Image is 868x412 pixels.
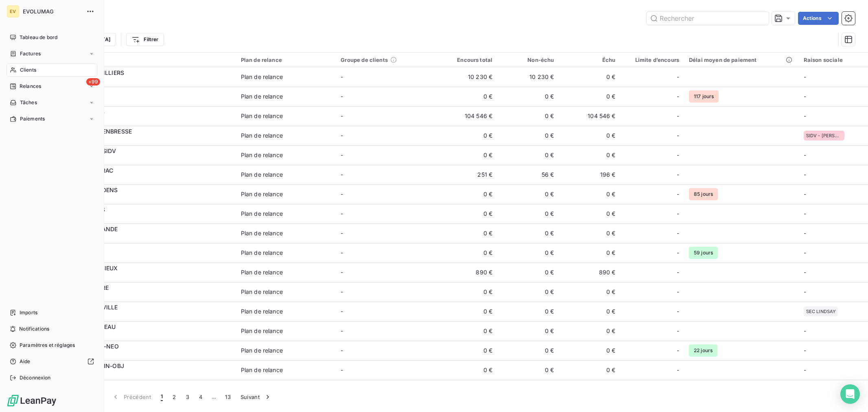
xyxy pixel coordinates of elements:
[497,302,559,321] td: 0 €
[7,80,97,93] a: +99Relances
[689,344,717,357] span: 22 jours
[804,230,806,237] span: -
[559,321,620,341] td: 0 €
[677,249,679,257] span: -
[436,184,497,204] td: 0 €
[7,339,97,352] a: Paramètres et réglages
[804,191,806,197] span: -
[804,347,806,354] span: -
[559,204,620,224] td: 0 €
[341,112,343,119] span: -
[436,204,497,224] td: 0 €
[804,93,806,100] span: -
[497,243,559,263] td: 0 €
[497,87,559,106] td: 0 €
[56,175,231,183] span: 00011867
[677,190,679,198] span: -
[497,341,559,360] td: 0 €
[677,171,679,179] span: -
[107,388,156,405] button: Précédent
[241,92,283,101] div: Plan de relance
[677,268,679,276] span: -
[341,171,343,178] span: -
[436,360,497,380] td: 0 €
[56,155,231,163] span: 00012970
[161,393,163,401] span: 1
[559,282,620,302] td: 0 €
[7,5,20,18] div: EV
[436,263,497,282] td: 890 €
[207,390,220,403] span: …
[56,331,231,339] span: 00001222
[341,308,343,315] span: -
[677,229,679,237] span: -
[241,288,283,296] div: Plan de relance
[804,366,806,373] span: -
[341,230,343,237] span: -
[559,341,620,360] td: 0 €
[241,210,283,218] div: Plan de relance
[559,145,620,165] td: 0 €
[677,131,679,140] span: -
[497,126,559,145] td: 0 €
[341,132,343,139] span: -
[20,115,45,123] span: Paiements
[497,106,559,126] td: 0 €
[806,133,842,138] span: SIDV - [PERSON_NAME]
[502,57,554,63] div: Non-échu
[341,288,343,295] span: -
[689,188,718,200] span: 85 jours
[436,67,497,87] td: 10 230 €
[436,126,497,145] td: 0 €
[241,57,331,63] div: Plan de relance
[7,64,97,77] a: Clients
[236,388,277,405] button: Suivant
[56,96,231,105] span: 00013350
[56,253,231,261] span: 00013549
[497,380,559,399] td: 0 €
[677,307,679,316] span: -
[647,12,769,25] input: Rechercher
[559,67,620,87] td: 0 €
[86,78,100,85] span: +99
[156,388,168,405] button: 1
[7,96,97,109] a: Tâches
[56,116,231,124] span: 00013391
[56,214,231,222] span: 00003633
[241,307,283,316] div: Plan de relance
[7,394,57,407] img: Logo LeanPay
[689,57,794,63] div: Délai moyen de paiement
[56,233,231,241] span: 00000642
[341,366,343,373] span: -
[7,112,97,125] a: Paiements
[20,309,37,316] span: Imports
[241,229,283,237] div: Plan de relance
[497,263,559,282] td: 0 €
[497,321,559,341] td: 0 €
[677,366,679,374] span: -
[804,269,806,276] span: -
[497,184,559,204] td: 0 €
[806,309,836,314] span: SEC LINDSAY
[436,380,497,399] td: 0 €
[20,34,57,41] span: Tableau de bord
[241,171,283,179] div: Plan de relance
[341,57,388,63] span: Groupe de clients
[341,249,343,256] span: -
[56,272,231,281] span: 00003068
[804,151,806,158] span: -
[677,327,679,335] span: -
[798,12,839,25] button: Actions
[689,90,719,103] span: 117 jours
[804,288,806,295] span: -
[436,165,497,184] td: 251 €
[56,194,231,202] span: 00013328
[20,83,41,90] span: Relances
[436,341,497,360] td: 0 €
[7,306,97,319] a: Imports
[497,145,559,165] td: 0 €
[804,210,806,217] span: -
[20,342,75,349] span: Paramètres et réglages
[436,106,497,126] td: 104 546 €
[56,351,231,359] span: 00013603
